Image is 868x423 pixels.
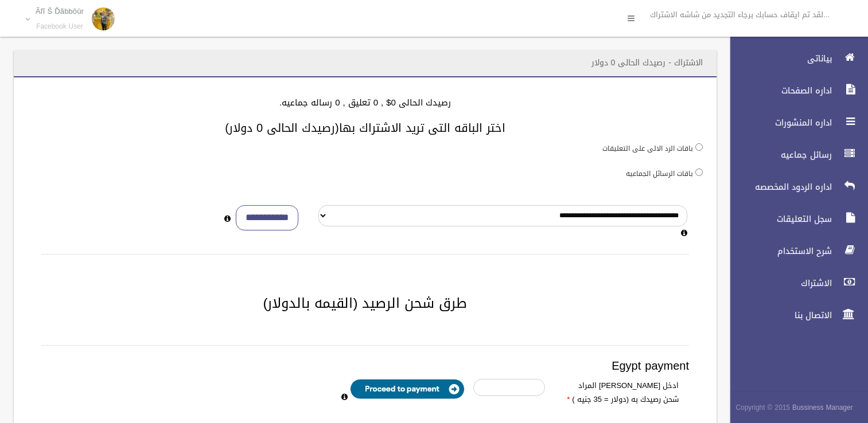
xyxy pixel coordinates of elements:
[721,303,868,328] a: الاتصال بنا
[735,401,790,414] span: Copyright © 2015
[41,359,689,372] h3: Egypt payment
[721,78,868,103] a: اداره الصفحات
[28,122,703,134] h3: اختر الباقه التى تريد الاشتراك بها(رصيدك الحالى 0 دولار)
[36,22,84,31] small: Facebook User
[721,213,835,225] span: سجل التعليقات
[602,142,693,155] label: باقات الرد الالى على التعليقات
[721,142,868,167] a: رسائل جماعيه
[721,110,868,135] a: اداره المنشورات
[36,7,84,15] p: Ãľĩ Š Ďãbbŏûr
[721,245,835,257] span: شرح الاستخدام
[28,98,703,108] h4: رصيدك الحالى 0$ , 0 تعليق , 0 رساله جماعيه.
[721,53,835,64] span: بياناتى
[721,117,835,128] span: اداره المنشورات
[554,379,687,406] label: ادخل [PERSON_NAME] المراد شحن رصيدك به (دولار = 35 جنيه )
[721,271,868,296] a: الاشتراك
[792,401,853,414] strong: Bussiness Manager
[28,296,703,311] h2: طرق شحن الرصيد (القيمه بالدولار)
[578,52,717,74] header: الاشتراك - رصيدك الحالى 0 دولار
[721,46,868,71] a: بياناتى
[721,181,835,193] span: اداره الردود المخصصه
[626,167,693,180] label: باقات الرسائل الجماعيه
[721,174,868,199] a: اداره الردود المخصصه
[721,238,868,264] a: شرح الاستخدام
[721,277,835,289] span: الاشتراك
[721,149,835,160] span: رسائل جماعيه
[721,206,868,232] a: سجل التعليقات
[721,85,835,96] span: اداره الصفحات
[721,310,835,321] span: الاتصال بنا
